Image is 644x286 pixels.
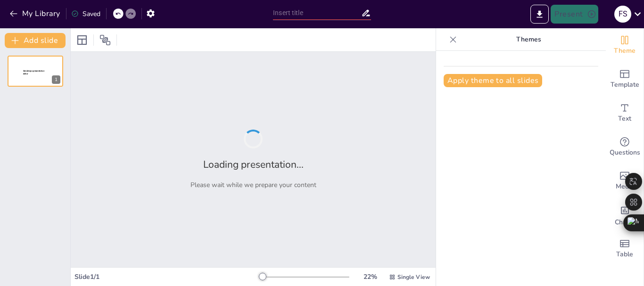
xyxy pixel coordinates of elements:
[8,56,63,87] div: 1
[614,46,636,56] span: Theme
[614,6,631,23] div: F S
[74,33,90,48] div: Layout
[5,33,66,48] button: Add slide
[99,34,111,46] span: Position
[615,217,635,228] span: Charts
[74,272,259,281] div: Slide 1 / 1
[444,74,542,87] button: Apply theme to all slides
[530,5,549,24] button: Export to PowerPoint
[71,9,100,18] div: Saved
[359,272,381,281] div: 22 %
[606,62,644,96] div: Add ready made slides
[616,249,633,260] span: Table
[606,28,644,62] div: Change the overall theme
[606,232,644,266] div: Add a table
[616,181,634,192] span: Media
[618,114,631,124] span: Text
[461,28,596,51] p: Themes
[7,6,64,21] button: My Library
[610,147,640,158] span: Questions
[52,75,60,84] div: 1
[614,5,631,24] button: F S
[606,96,644,130] div: Add text boxes
[606,198,644,232] div: Add charts and graphs
[203,158,304,171] h2: Loading presentation...
[273,6,361,20] input: Insert title
[23,70,44,75] span: Sendsteps presentation editor
[190,180,316,189] p: Please wait while we prepare your content
[397,273,430,281] span: Single View
[551,5,598,24] button: Present
[606,164,644,198] div: Add images, graphics, shapes or video
[611,80,639,90] span: Template
[606,130,644,164] div: Get real-time input from your audience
